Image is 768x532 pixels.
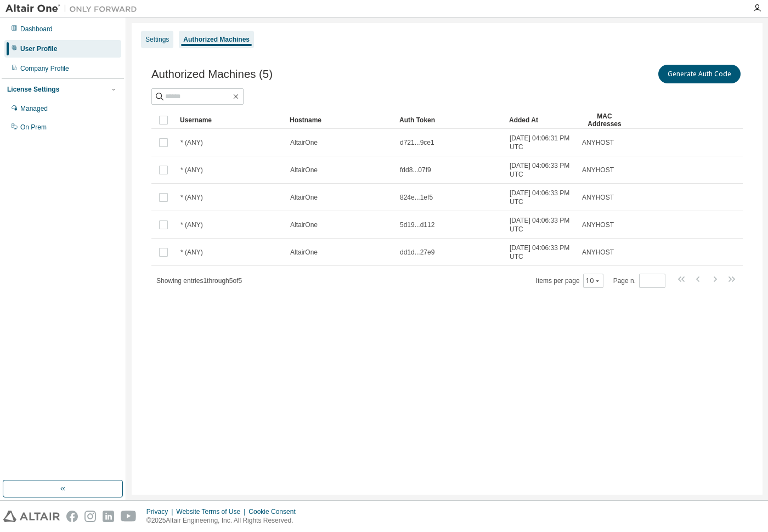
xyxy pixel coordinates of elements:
span: [DATE] 04:06:33 PM UTC [510,161,572,179]
span: ANYHOST [582,166,614,174]
span: fdd8...07f9 [400,166,431,174]
span: 5d19...d112 [400,220,434,229]
div: On Prem [20,123,47,132]
span: * (ANY) [180,166,203,174]
span: Page n. [613,274,665,288]
div: Cookie Consent [249,507,302,516]
span: [DATE] 04:06:33 PM UTC [510,244,572,261]
div: User Profile [20,44,57,53]
span: Showing entries 1 through 5 of 5 [156,277,242,285]
div: Privacy [146,507,176,516]
span: 824e...1ef5 [400,193,433,202]
span: AltairOne [290,193,318,202]
img: instagram.svg [84,511,96,522]
div: Website Terms of Use [176,507,249,516]
div: Hostname [290,111,391,129]
span: [DATE] 04:06:31 PM UTC [510,134,572,151]
span: AltairOne [290,138,318,147]
img: linkedin.svg [103,511,114,522]
span: ANYHOST [582,193,614,202]
div: Dashboard [20,25,53,33]
p: © 2025 Altair Engineering, Inc. All Rights Reserved. [146,516,302,525]
span: d721...9ce1 [400,138,434,147]
div: Company Profile [20,64,69,73]
span: AltairOne [290,220,318,229]
span: Items per page [536,274,603,288]
span: AltairOne [290,248,318,257]
span: Authorized Machines (5) [151,68,273,81]
span: ANYHOST [582,138,614,147]
span: [DATE] 04:06:33 PM UTC [510,216,572,234]
span: * (ANY) [180,220,203,229]
span: * (ANY) [180,248,203,257]
div: Username [180,111,281,129]
img: altair_logo.svg [3,511,60,522]
div: Auth Token [399,111,500,129]
div: Added At [509,111,573,129]
span: ANYHOST [582,248,614,257]
button: Generate Auth Code [658,65,741,83]
span: AltairOne [290,166,318,174]
span: dd1d...27e9 [400,248,434,257]
span: ANYHOST [582,220,614,229]
span: * (ANY) [180,193,203,202]
div: Managed [20,104,48,113]
span: * (ANY) [180,138,203,147]
img: Altair One [5,3,143,14]
div: License Settings [7,85,59,94]
div: Settings [145,35,169,44]
img: facebook.svg [66,511,78,522]
div: Authorized Machines [183,35,250,44]
img: youtube.svg [121,511,137,522]
span: [DATE] 04:06:33 PM UTC [510,189,572,206]
div: MAC Addresses [581,111,628,129]
button: 10 [586,276,601,285]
